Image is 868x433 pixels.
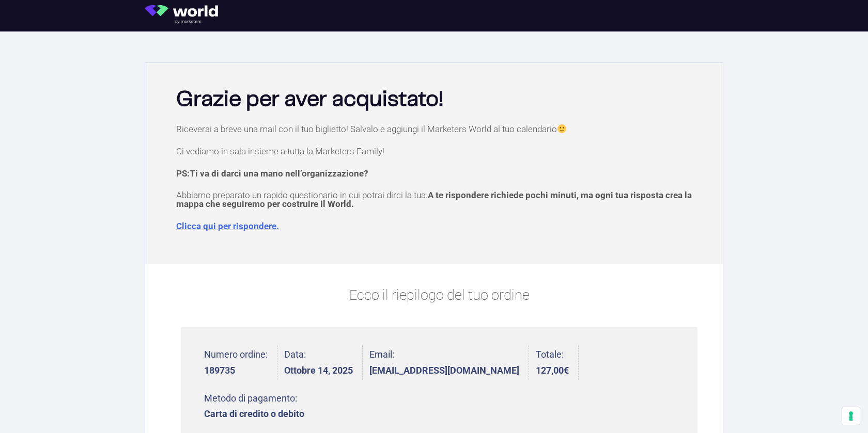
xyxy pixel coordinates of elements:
[564,365,569,376] span: €
[204,366,268,375] strong: 189735
[190,168,368,179] span: Ti va di darci una mano nell’organizzazione?
[176,190,692,209] span: A te rispondere richiede pochi minuti, ma ogni tua risposta crea la mappa che seguiremo per costr...
[176,191,702,209] p: Abbiamo preparato un rapido questionario in cui potrai dirci la tua.
[176,124,702,134] p: Riceverai a breve una mail con il tuo biglietto! Salvalo e aggiungi il Marketers World al tuo cal...
[176,168,368,179] strong: PS:
[284,366,353,375] strong: Ottobre 14, 2025
[536,345,579,380] li: Totale:
[176,221,279,231] a: Clicca qui per rispondere.
[842,407,860,425] button: Le tue preferenze relative al consenso per le tecnologie di tracciamento
[204,389,304,424] li: Metodo di pagamento:
[284,345,363,380] li: Data:
[369,366,519,375] strong: [EMAIL_ADDRESS][DOMAIN_NAME]
[204,409,304,419] strong: Carta di credito o debito
[204,345,277,380] li: Numero ordine:
[557,124,566,133] img: 🙂
[176,147,702,156] p: Ci vediamo in sala insieme a tutta la Marketers Family!
[176,89,443,110] b: Grazie per aver acquistato!
[181,285,698,306] p: Ecco il riepilogo del tuo ordine
[536,365,569,376] bdi: 127,00
[369,345,529,380] li: Email:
